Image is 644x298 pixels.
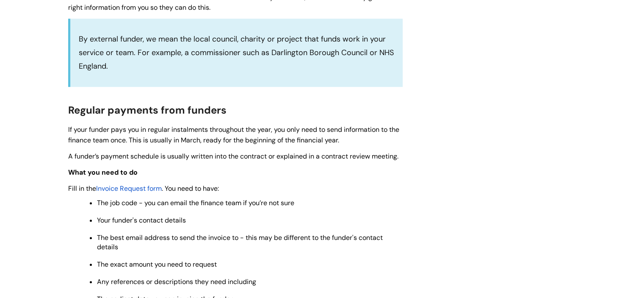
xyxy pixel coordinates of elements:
[97,277,256,286] span: Any references or descriptions they need including
[97,216,186,225] span: Your funder's contact details
[68,152,398,161] span: A funder’s payment schedule is usually written into the contract or explained in a contract revie...
[96,183,162,193] a: Invoice Request form
[68,125,399,145] span: If your funder pays you in regular instalments throughout the year, you only need to send informa...
[68,103,227,117] span: Regular payments from funders
[96,184,162,193] span: Invoice Request form
[162,184,219,193] span: . You need to have:
[97,260,217,269] span: The exact amount you need to request
[97,233,383,251] span: The best email address to send the invoice to - this may be different to the funder's contact det...
[79,32,394,73] p: By external funder, we mean the local council, charity or project that funds work in your service...
[68,184,96,193] span: Fill in the
[97,198,294,207] span: The job code - you can email the finance team if you’re not sure
[68,168,138,177] span: What you need to do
